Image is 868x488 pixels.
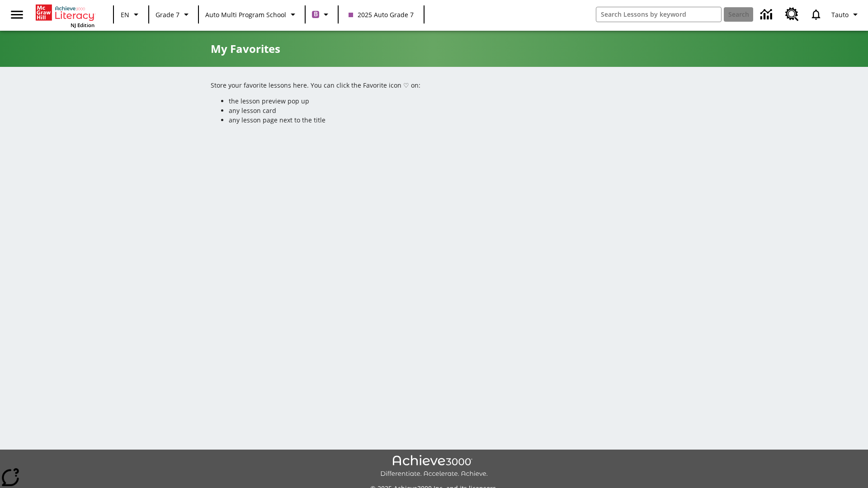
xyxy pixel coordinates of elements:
li: any lesson card [229,106,657,115]
button: Open side menu [4,1,30,28]
div: Home [36,3,94,28]
span: 2025 Auto Grade 7 [349,10,414,19]
li: any lesson page next to the title [229,115,657,125]
img: Achieve3000 Differentiate Accelerate Achieve [380,455,488,478]
button: Boost Class color is purple. Change class color [308,6,335,23]
a: Data Center [755,2,780,27]
span: NJ Edition [71,22,94,28]
a: Resource Center, Will open in new tab [780,2,804,27]
button: Profile/Settings [828,6,864,23]
span: B [314,9,318,20]
li: the lesson preview pop up [229,96,657,106]
span: Grade 7 [156,10,179,19]
a: Home [36,4,94,22]
button: Language: EN, Select a language [117,6,146,23]
button: Grade: Grade 7, Select a grade [152,6,195,23]
button: School: Auto Multi program School, Select your school [202,6,302,23]
h5: My Favorites [211,42,280,56]
input: search field [596,7,721,22]
p: Store your favorite lessons here. You can click the Favorite icon ♡ on: [211,80,657,90]
span: Auto Multi program School [205,10,286,19]
span: EN [121,10,129,19]
span: Tauto [831,10,849,19]
a: Notifications [804,3,828,26]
